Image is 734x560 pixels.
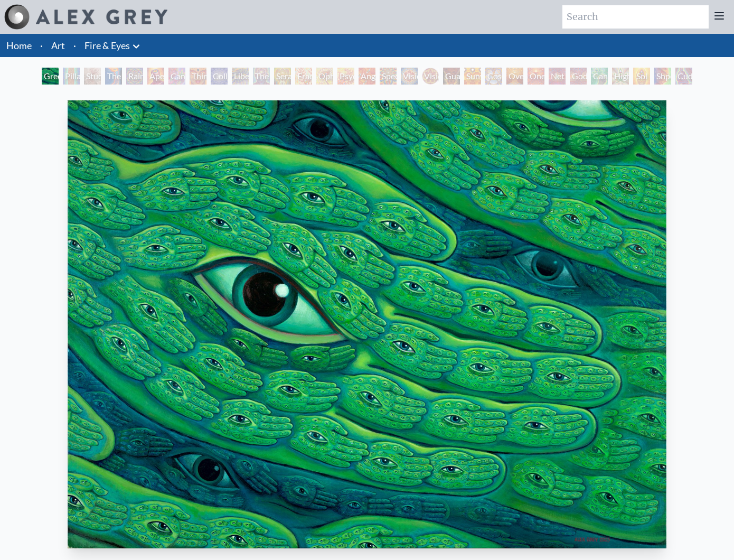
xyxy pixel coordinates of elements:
[570,68,587,85] div: Godself
[190,68,206,85] div: Third Eye Tears of Joy
[63,68,80,85] div: Pillar of Awareness
[612,68,629,85] div: Higher Vision
[359,68,375,85] div: Angel Skin
[549,68,566,85] div: Net of Being
[401,68,418,85] div: Vision Crystal
[633,68,650,85] div: Sol Invictus
[84,38,130,53] a: Fire & Eyes
[42,68,59,85] div: Green Hand
[422,68,439,85] div: Vision Crystal Tondo
[337,68,354,85] div: Psychomicrograph of a Fractal Paisley Cherub Feather Tip
[232,68,249,85] div: Liberation Through Seeing
[506,68,523,85] div: Oversoul
[274,68,291,85] div: Seraphic Transport Docking on the Third Eye
[591,68,608,85] div: Cannafist
[84,68,101,85] div: Study for the Great Turn
[464,68,481,85] div: Sunyata
[147,68,164,85] div: Aperture
[485,68,502,85] div: Cosmic Elf
[675,68,692,85] div: Cuddle
[562,5,709,29] input: Search
[380,68,397,85] div: Spectral Lotus
[528,68,544,85] div: One
[316,68,333,85] div: Ophanic Eyelash
[105,68,122,85] div: The Torch
[654,68,671,85] div: Shpongled
[69,34,80,57] li: ·
[211,68,228,85] div: Collective Vision
[6,40,32,51] a: Home
[168,68,185,85] div: Cannabis Sutra
[68,100,666,548] img: Green-Hand-2023-Alex-Grey-watermarked.jpg
[443,68,460,85] div: Guardian of Infinite Vision
[253,68,270,85] div: The Seer
[51,38,65,53] a: Art
[126,68,143,85] div: Rainbow Eye Ripple
[36,34,47,57] li: ·
[295,68,312,85] div: Fractal Eyes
